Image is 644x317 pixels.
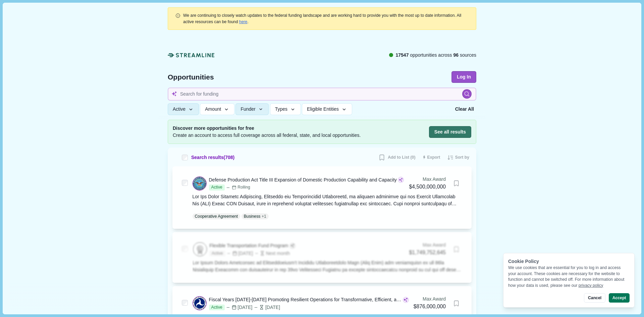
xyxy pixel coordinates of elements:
[508,259,539,264] span: Cookie Policy
[584,293,605,303] button: Cancel
[193,193,463,207] div: Lor Ips Dolor Sitametc Adipiscing, Elitseddo eiu Temporincidid Utlaboreetd, ma aliquaen adminimve...
[240,106,255,112] span: Funder
[183,12,469,25] div: .
[173,125,361,132] span: Discover more opportunities for free
[579,283,603,288] a: privacy policy
[409,176,446,183] div: Max Award
[414,296,446,303] div: Max Award
[226,304,252,311] div: [DATE]
[209,296,402,303] div: Fiscal Years [DATE]-[DATE] Promoting Resilient Operations for Transformative, Efficient, and Cost...
[173,132,361,139] span: Create an account to access full coverage across all federal, state, and local opportunities.
[195,213,238,219] p: Cooperative Agreement
[453,103,476,115] button: Clear All
[254,250,290,257] div: Next month
[275,106,287,112] span: Types
[173,106,185,112] span: Active
[420,152,443,163] button: Export results to CSV (250 max)
[193,177,206,190] img: DOD.png
[168,88,476,101] input: Search for funding
[409,183,446,191] div: $4,500,000,000
[209,176,397,183] div: Defense Production Act Title III Expansion of Domestic Production Capability and Capacity
[226,250,253,257] div: [DATE]
[307,106,339,112] span: Eligible Entities
[429,126,471,138] button: See all results
[193,259,463,273] div: Lor Ipsum Dolors Ametconsec ad Elitseddoeiusm't Incididu Utlaboreetdolo Magn (Aliq Enim) adm veni...
[302,103,352,115] button: Eligible Entities
[450,177,462,189] button: Bookmark this grant.
[609,293,630,303] button: Accept
[191,154,234,161] span: Search results ( 708 )
[168,103,199,115] button: Active
[450,298,462,309] button: Bookmark this grant.
[239,19,248,24] a: here
[414,303,446,311] div: $876,000,000
[193,297,206,310] img: DOT.png
[395,52,476,59] span: opportunities across sources
[209,305,225,311] span: Active
[445,152,472,163] button: Sort by
[254,304,280,311] div: [DATE]
[193,176,463,219] a: Defense Production Act Title III Expansion of Domestic Production Capability and CapacityActiveRo...
[453,52,459,58] span: 96
[232,184,250,191] div: Rolling
[451,71,476,83] button: Log In
[209,242,288,249] div: Flexible Transportation Fund Program
[409,242,446,249] div: Max Award
[183,13,461,24] span: We are continuing to closely watch updates to the federal funding landscape and are working hard ...
[508,265,630,288] div: We use cookies that are essential for you to log in and access your account. These cookies are ne...
[244,213,261,219] p: Business
[450,244,462,255] button: Bookmark this grant.
[209,251,225,257] span: Active
[205,106,221,112] span: Amount
[200,103,234,115] button: Amount
[395,52,409,58] span: 17547
[235,103,269,115] button: Funder
[168,73,214,81] span: Opportunities
[409,249,446,257] div: $1,749,752,645
[270,103,301,115] button: Types
[193,243,207,256] img: badge.png
[209,184,225,191] span: Active
[376,152,418,163] button: Add to List (0)
[262,213,266,219] span: + 1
